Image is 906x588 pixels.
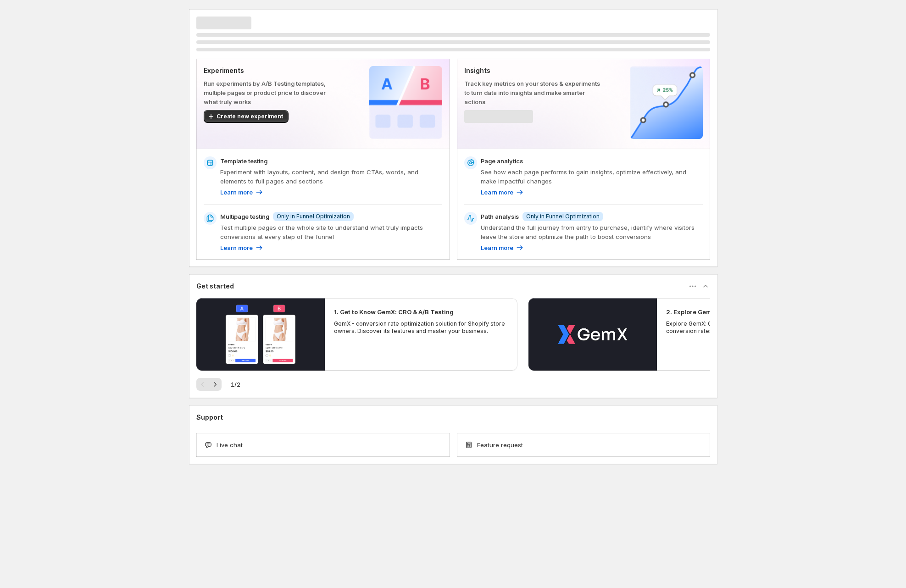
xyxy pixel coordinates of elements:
p: See how each page performs to gain insights, optimize effectively, and make impactful changes [481,167,703,186]
h2: 2. Explore GemX: CRO & A/B Testing Use Cases [666,307,808,316]
p: Track key metrics on your stores & experiments to turn data into insights and make smarter actions [464,79,600,106]
p: Understand the full journey from entry to purchase, identify where visitors leave the store and o... [481,223,703,241]
p: Template testing [220,156,267,166]
p: Run experiments by A/B Testing templates, multiple pages or product price to discover what truly ... [204,79,340,106]
button: Play video [196,298,325,371]
p: Insights [464,66,600,75]
p: Learn more [481,188,513,197]
h2: 1. Get to Know GemX: CRO & A/B Testing [334,307,454,316]
img: Insights [630,66,703,139]
button: Play video [528,298,657,371]
p: Page analytics [481,156,523,166]
a: Learn more [220,188,264,197]
h3: Support [196,413,223,422]
p: Experiments [204,66,340,75]
a: Learn more [481,188,524,197]
span: 1 / 2 [231,380,240,389]
p: Learn more [220,243,253,252]
span: Only in Funnel Optimization [526,213,600,220]
span: Create new experiment [217,113,283,120]
button: Create new experiment [204,110,289,123]
h3: Get started [196,282,234,291]
img: Experiments [369,66,442,139]
a: Learn more [220,243,264,252]
p: Experiment with layouts, content, and design from CTAs, words, and elements to full pages and sec... [220,167,442,186]
span: Feature request [477,440,523,449]
p: Learn more [481,243,513,252]
button: Next [209,378,222,391]
nav: Pagination [196,378,222,391]
p: Multipage testing [220,212,269,221]
p: Test multiple pages or the whole site to understand what truly impacts conversions at every step ... [220,223,442,241]
p: Path analysis [481,212,519,221]
span: Live chat [217,440,243,449]
a: Learn more [481,243,524,252]
span: Only in Funnel Optimization [277,213,350,220]
p: Learn more [220,188,253,197]
p: GemX - conversion rate optimization solution for Shopify store owners. Discover its features and ... [334,320,508,335]
p: Explore GemX: CRO & A/B testing Use Cases to boost conversion rates and drive growth. [666,320,840,335]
